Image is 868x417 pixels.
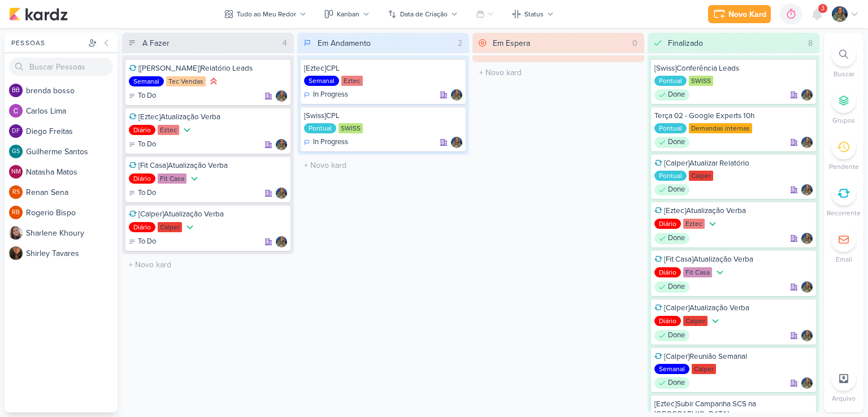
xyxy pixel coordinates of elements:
[26,247,118,259] div: S h i r l e y T a v a r e s
[304,63,462,73] div: [Eztec]CPL
[834,69,854,79] p: Buscar
[654,158,813,168] div: [Calper]Atualizar Relatório
[683,219,705,229] div: Eztec
[129,173,155,184] div: Diário
[668,330,685,341] p: Done
[801,377,813,389] div: Responsável: Isabella Gutierres
[654,63,813,73] div: [Swiss]Conferência Leads
[668,37,703,49] div: Finalizado
[26,186,118,198] div: R e n a n S e n a
[801,137,813,148] img: Isabella Gutierres
[668,281,685,293] p: Done
[26,125,118,137] div: D i e g o F r e i t a s
[824,42,863,79] li: Ctrl + F
[654,316,681,326] div: Diário
[129,209,287,219] div: [Calper]Atualização Verba
[276,139,287,150] div: Responsável: Isabella Gutierres
[668,184,685,196] p: Done
[158,125,179,135] div: Eztec
[493,37,530,49] div: Em Espera
[129,139,156,150] div: To Do
[129,188,156,199] div: To Do
[683,267,712,277] div: Fit Casa
[26,105,118,117] div: C a r l o s L i m a
[692,364,716,374] div: Calper
[654,171,687,181] div: Pontual
[801,137,813,148] div: Responsável: Isabella Gutierres
[338,123,363,133] div: SWISS
[683,316,708,326] div: Calper
[129,112,287,122] div: [Eztec]Atualização Verba
[12,149,20,155] p: GS
[208,76,219,87] div: Prioridade Alta
[654,89,689,101] div: Done
[654,76,687,86] div: Pontual
[689,76,713,86] div: SWISS
[9,124,23,138] div: Diego Freitas
[129,236,156,247] div: To Do
[181,124,193,136] div: Prioridade Baixa
[836,254,852,264] p: Email
[26,207,118,219] div: R o g e r i o B i s p o
[689,171,713,181] div: Calper
[728,8,766,20] div: Novo Kard
[12,128,20,134] p: DF
[318,37,371,49] div: Em Andamento
[654,233,689,244] div: Done
[158,173,186,184] div: Fit Casa
[654,137,689,148] div: Done
[668,89,685,101] p: Done
[9,38,86,48] div: Pessoas
[129,90,156,102] div: To Do
[166,76,206,86] div: Tec Vendas
[453,37,467,49] div: 2
[276,236,287,247] img: Isabella Gutierres
[654,303,813,313] div: [Calper]Atualização Verba
[9,104,23,118] img: Carlos Lima
[9,84,23,97] div: brenda bosso
[276,188,287,199] div: Responsável: Isabella Gutierres
[475,64,642,81] input: + Novo kard
[827,208,861,218] p: Recorrente
[801,233,813,244] div: Responsável: Isabella Gutierres
[801,89,813,101] img: Isabella Gutierres
[654,184,689,196] div: Done
[801,184,813,196] div: Responsável: Isabella Gutierres
[451,89,462,101] div: Responsável: Isabella Gutierres
[668,377,685,389] p: Done
[821,4,824,13] span: 3
[313,89,348,101] p: In Progress
[451,137,462,148] img: Isabella Gutierres
[451,89,462,101] img: Isabella Gutierres
[628,37,642,49] div: 0
[801,281,813,293] img: Isabella Gutierres
[714,267,726,278] div: Prioridade Baixa
[451,137,462,148] div: Responsável: Isabella Gutierres
[654,330,689,341] div: Done
[832,115,855,125] p: Grupos
[9,145,23,158] div: Guilherme Santos
[654,364,689,374] div: Semanal
[707,218,718,229] div: Prioridade Baixa
[278,37,292,49] div: 4
[9,246,23,260] img: Shirley Tavares
[300,157,467,173] input: + Novo kard
[276,236,287,247] div: Responsável: Isabella Gutierres
[668,233,685,244] p: Done
[801,330,813,341] div: Responsável: Isabella Gutierres
[276,90,287,102] img: Isabella Gutierres
[26,85,118,97] div: b r e n d a b o s s o
[9,206,23,219] div: Rogerio Bispo
[304,137,348,148] div: In Progress
[9,58,113,76] input: Buscar Pessoas
[341,76,363,86] div: Eztec
[654,206,813,216] div: [Eztec]Atualização Verba
[158,222,182,232] div: Calper
[129,160,287,171] div: [Fit Casa]Atualização Verba
[654,377,689,389] div: Done
[11,169,21,175] p: NM
[276,90,287,102] div: Responsável: Isabella Gutierres
[26,227,118,239] div: S h a r l e n e K h o u r y
[654,219,681,229] div: Diário
[304,123,336,133] div: Pontual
